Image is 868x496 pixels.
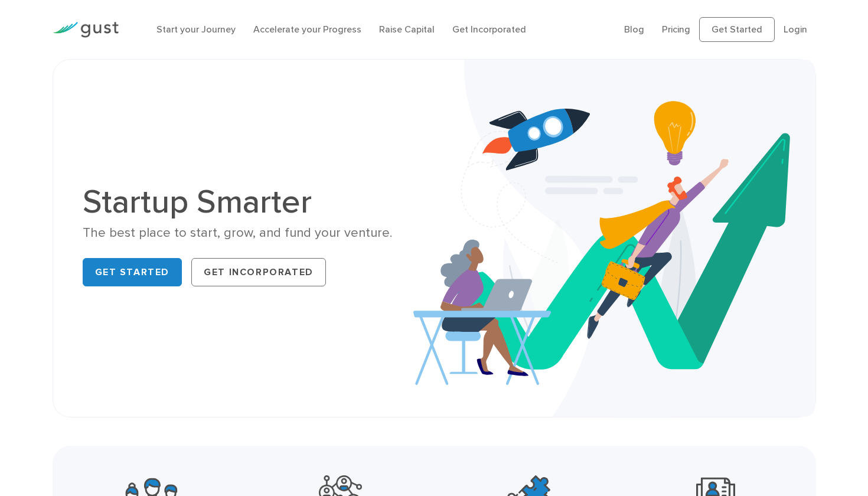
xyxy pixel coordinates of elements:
[699,17,775,42] a: Get Started
[784,24,807,35] a: Login
[83,185,426,218] h1: Startup Smarter
[379,24,435,35] a: Raise Capital
[662,24,690,35] a: Pricing
[83,258,182,286] a: Get Started
[191,258,326,286] a: Get Incorporated
[253,24,361,35] a: Accelerate your Progress
[624,24,644,35] a: Blog
[156,24,236,35] a: Start your Journey
[83,224,426,242] div: The best place to start, grow, and fund your venture.
[53,22,119,38] img: Gust Logo
[413,60,815,417] img: Startup Smarter Hero
[452,24,526,35] a: Get Incorporated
